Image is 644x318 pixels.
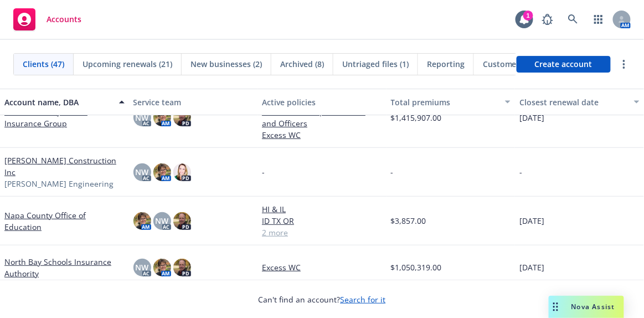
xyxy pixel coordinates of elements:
[562,8,584,30] a: Search
[535,54,593,75] span: Create account
[519,96,627,108] div: Closest renewal date
[129,89,258,115] button: Service team
[519,112,544,124] span: [DATE]
[515,89,644,115] button: Closest renewal date
[262,129,382,141] a: Excess WC
[342,58,409,70] span: Untriaged files (1)
[391,96,499,108] div: Total premiums
[4,155,125,178] a: [PERSON_NAME] Construction Inc
[262,203,382,215] a: HI & IL
[262,166,265,178] span: -
[136,166,149,178] span: NW
[4,178,114,189] span: [PERSON_NAME] Engineering
[262,227,382,238] a: 2 more
[173,109,191,126] img: photo
[519,261,544,273] span: [DATE]
[153,259,171,276] img: photo
[519,215,544,227] span: [DATE]
[173,212,191,230] img: photo
[136,261,149,273] span: NW
[133,96,254,108] div: Service team
[136,112,149,124] span: NW
[23,58,64,70] span: Clients (47)
[617,58,631,71] a: more
[391,112,442,124] span: $1,415,907.00
[190,58,262,70] span: New businesses (2)
[391,166,394,178] span: -
[341,294,386,305] a: Search for it
[133,212,151,230] img: photo
[262,96,382,108] div: Active policies
[83,58,172,70] span: Upcoming renewals (21)
[47,15,81,24] span: Accounts
[4,96,112,108] div: Account name, DBA
[571,302,615,311] span: Nova Assist
[391,215,426,227] span: $3,857.00
[588,8,610,30] a: Switch app
[4,256,125,279] a: North Bay Schools Insurance Authority
[483,58,558,70] span: Customer Directory
[4,209,125,233] a: Napa County Office of Education
[259,294,386,305] span: Can't find an account?
[523,11,533,20] div: 1
[262,215,382,227] a: ID TX OR
[280,58,324,70] span: Archived (8)
[427,58,465,70] span: Reporting
[549,296,563,318] div: Drag to move
[4,106,125,129] a: Merced County School Insurance Group
[153,109,171,126] img: photo
[537,8,559,30] a: Report a Bug
[153,163,171,181] img: photo
[156,215,169,227] span: NW
[173,163,191,181] img: photo
[257,89,387,115] button: Active policies
[262,261,382,273] a: Excess WC
[9,4,86,35] a: Accounts
[173,259,191,276] img: photo
[517,56,611,73] a: Create account
[391,261,442,273] span: $1,050,319.00
[549,296,624,318] button: Nova Assist
[519,166,522,178] span: -
[387,89,516,115] button: Total premiums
